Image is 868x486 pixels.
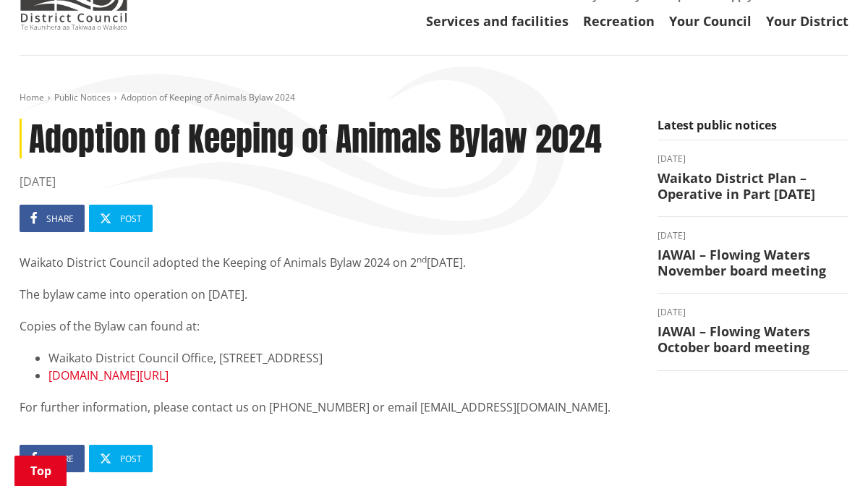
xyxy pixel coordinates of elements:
[20,173,636,190] time: [DATE]
[89,445,153,472] a: Post
[658,119,848,140] h5: Latest public notices
[20,286,636,303] p: The bylaw came into operation on [DATE].
[801,425,854,477] iframe: Messenger Launcher
[48,349,636,367] li: Waikato District Council Office, [STREET_ADDRESS]
[658,247,848,278] h3: IAWAI – Flowing Waters November board meeting
[417,253,427,265] sup: nd
[658,308,848,317] time: [DATE]
[658,155,848,163] time: [DATE]
[658,155,848,202] a: [DATE] Waikato District Plan – Operative in Part [DATE]
[54,91,111,103] a: Public Notices
[20,91,44,103] a: Home
[20,317,636,335] p: Copies of the Bylaw can found at:
[46,213,74,225] span: Share
[669,12,752,30] a: Your Council
[20,205,85,232] a: Share
[89,205,153,232] a: Post
[48,367,169,383] a: [DOMAIN_NAME][URL]
[20,92,848,104] nav: breadcrumb
[20,445,85,472] a: Share
[121,91,295,103] span: Adoption of Keeping of Animals Bylaw 2024
[658,231,848,278] a: [DATE] IAWAI – Flowing Waters November board meeting
[426,12,569,30] a: Services and facilities
[766,12,848,30] a: Your District
[658,171,848,202] h3: Waikato District Plan – Operative in Part [DATE]
[20,398,636,416] p: For further information, please contact us on [PHONE_NUMBER] or email [EMAIL_ADDRESS][DOMAIN_NAME].
[658,324,848,355] h3: IAWAI – Flowing Waters October board meeting
[120,213,142,225] span: Post
[120,453,142,465] span: Post
[658,308,848,355] a: [DATE] IAWAI – Flowing Waters October board meeting
[658,231,848,240] time: [DATE]
[583,12,655,30] a: Recreation
[46,453,74,465] span: Share
[14,456,67,486] a: Top
[20,254,636,271] p: Waikato District Council adopted the Keeping of Animals Bylaw 2024 on 2 [DATE].
[20,119,636,158] h1: Adoption of Keeping of Animals Bylaw 2024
